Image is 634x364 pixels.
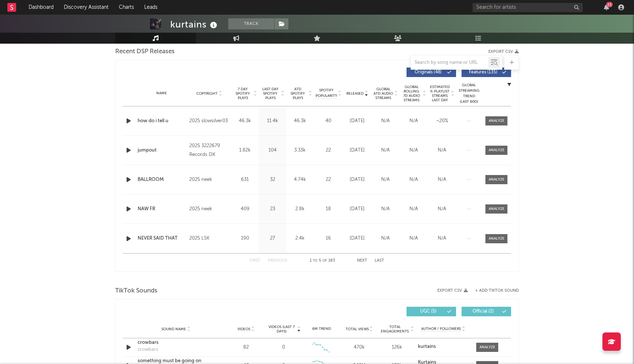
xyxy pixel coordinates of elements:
div: N/A [401,147,426,154]
div: N/A [430,235,454,242]
span: of [323,259,327,262]
span: to [313,259,317,262]
button: Features(135) [462,68,511,77]
span: Author / Followers [421,327,461,331]
div: N/A [373,147,398,154]
div: 11.4k [260,117,284,125]
span: 7 Day Spotify Plays [233,87,252,100]
div: 22 [316,147,341,154]
span: Copyright [196,91,218,96]
span: Official ( 2 ) [466,309,500,314]
a: crowbars [138,339,214,346]
span: Spotify Popularity [316,88,337,99]
div: 3.33k [288,147,312,154]
div: [DATE] [345,117,369,125]
div: N/A [373,235,398,242]
input: Search by song name or URL [411,60,488,66]
div: 32 [260,176,284,183]
span: Released [346,91,364,96]
a: how do i tell u [138,117,186,125]
button: Originals(48) [407,68,456,77]
input: Search for artists [473,3,583,12]
div: N/A [430,205,454,213]
div: N/A [401,205,426,213]
span: Total Views [346,327,369,331]
a: jumpout [138,147,186,154]
div: ~ 20 % [430,117,454,125]
span: Last Day Spotify Plays [260,87,280,100]
div: 27 [260,235,284,242]
span: Sound Name [161,327,186,331]
span: Total Engagements [380,325,410,334]
div: 16 [316,235,341,242]
div: 2025 slowsilver03 [189,117,229,125]
button: 23 [604,4,609,10]
button: Last [375,259,384,263]
button: + Add TikTok Sound [475,289,519,293]
span: Estimated % Playlist Streams Last Day [430,85,450,102]
span: Recent DSP Releases [115,47,175,56]
div: [DATE] [345,235,369,242]
div: kurtains [170,18,219,30]
button: Track [228,18,274,29]
span: Global ATD Audio Streams [373,87,393,100]
span: TikTok Sounds [115,287,157,295]
div: N/A [430,147,454,154]
div: 104 [260,147,284,154]
div: N/A [401,176,426,183]
div: 0 [282,344,285,351]
div: 409 [233,205,257,213]
span: ATD Spotify Plays [288,87,307,100]
div: N/A [401,235,426,242]
div: 46.3k [288,117,312,125]
div: N/A [373,176,398,183]
div: 190 [233,235,257,242]
button: First [250,259,260,263]
div: 2.4k [288,235,312,242]
div: 631 [233,176,257,183]
span: Videos (last 7 days) [267,325,296,334]
div: Global Streaming Trend (Last 60D) [458,83,480,105]
div: 2025 LSK [189,234,229,243]
div: 2025 3222679 Records DK [189,142,229,159]
div: N/A [373,205,398,213]
button: Official(2) [462,307,511,316]
a: BALLROOM [138,176,186,183]
div: 2.8k [288,205,312,213]
div: 23 [606,2,613,7]
a: kurtains [418,344,469,349]
div: 18 [316,205,341,213]
div: 1 5 183 [302,256,342,265]
div: [DATE] [345,176,369,183]
div: 6M Trend [305,326,339,332]
div: 1.82k [233,147,257,154]
button: Previous [268,259,287,263]
div: 126k [380,344,414,351]
div: N/A [430,176,454,183]
div: 470k [342,344,376,351]
button: + Add TikTok Sound [468,289,519,293]
div: 2025 neek [189,175,229,184]
a: NAW FR [138,205,186,213]
span: UGC ( 5 ) [411,309,445,314]
button: Export CSV [437,288,468,293]
div: Name [138,91,186,96]
button: Next [357,259,367,263]
div: 82 [229,344,263,351]
div: 46.3k [233,117,257,125]
strong: kurtains [418,344,436,349]
button: UGC(5) [407,307,456,316]
span: Global Rolling 7D Audio Streams [401,85,422,102]
a: NEVER SAID THAT [138,235,186,242]
span: Features ( 135 ) [466,70,500,74]
div: 40 [316,117,341,125]
span: Originals ( 48 ) [411,70,445,74]
div: N/A [401,117,426,125]
span: Videos [237,327,250,331]
div: N/A [373,117,398,125]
